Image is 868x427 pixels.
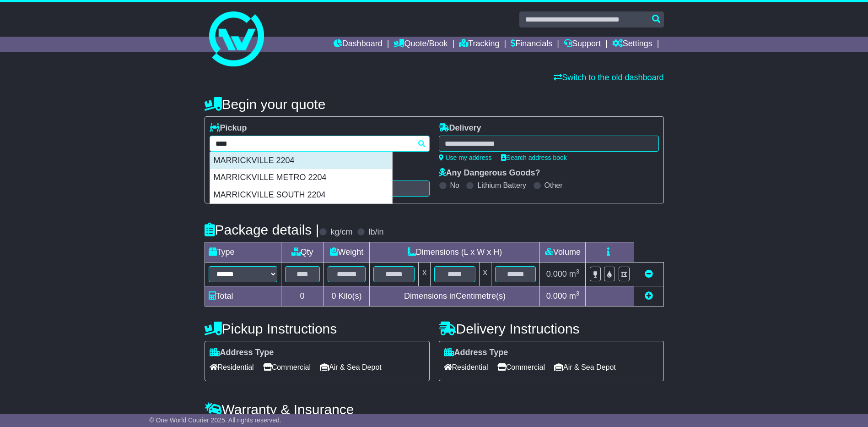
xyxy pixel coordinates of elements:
span: Commercial [497,360,545,374]
td: 0 [281,286,323,307]
a: Remove this item [645,269,653,279]
label: No [450,181,459,190]
label: Delivery [439,123,481,133]
label: kg/cm [330,227,352,237]
typeahead: Please provide city [210,136,430,152]
td: Total [205,286,281,307]
span: Commercial [263,360,311,374]
span: 0.000 [546,291,567,301]
h4: Delivery Instructions [439,321,664,336]
label: Any Dangerous Goods? [439,168,540,178]
div: MARRICKVILLE 2204 [210,152,392,170]
label: Lithium Battery [477,181,526,190]
a: Tracking [459,37,499,52]
a: Support [564,37,601,52]
span: Air & Sea Depot [320,360,382,374]
td: x [419,263,431,286]
label: Pickup [210,123,247,133]
a: Dashboard [334,37,383,52]
sup: 3 [576,290,580,297]
td: x [479,263,491,286]
span: Residential [444,360,488,374]
h4: Package details | [205,222,319,237]
td: Qty [281,242,323,263]
span: 0.000 [546,269,567,279]
h4: Begin your quote [205,97,664,112]
h4: Pickup Instructions [205,321,430,336]
h4: Warranty & Insurance [205,402,664,417]
td: Weight [323,242,370,263]
td: Kilo(s) [323,286,370,307]
span: 0 [331,291,336,301]
a: Quote/Book [394,37,447,52]
label: Address Type [444,348,508,358]
span: m [569,269,580,279]
div: MARRICKVILLE METRO 2204 [210,169,392,186]
td: Dimensions in Centimetre(s) [370,286,540,307]
span: m [569,291,580,301]
span: Residential [210,360,254,374]
td: Volume [540,242,586,263]
span: Air & Sea Depot [554,360,616,374]
label: Other [545,181,563,190]
label: Address Type [210,348,274,358]
a: Add new item [645,291,653,301]
a: Use my address [439,154,492,161]
td: Type [205,242,281,263]
div: MARRICKVILLE SOUTH 2204 [210,186,392,204]
span: © One World Courier 2025. All rights reserved. [149,416,281,424]
label: lb/in [368,227,383,237]
a: Switch to the old dashboard [554,73,663,82]
a: Financials [511,37,552,52]
a: Search address book [501,154,567,161]
td: Dimensions (L x W x H) [370,242,540,263]
sup: 3 [576,268,580,275]
a: Settings [612,37,652,52]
